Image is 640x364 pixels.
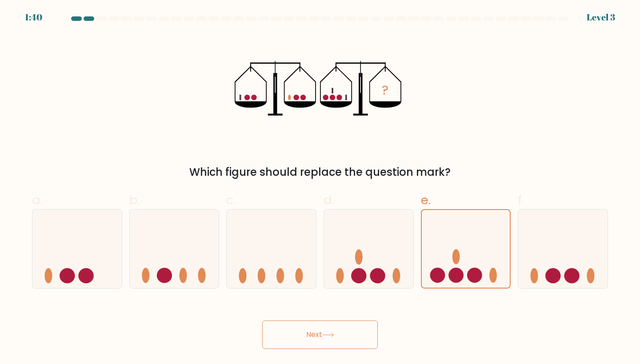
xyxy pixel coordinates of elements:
[421,191,431,209] span: e.
[226,191,236,209] span: c.
[382,81,388,99] tspan: ?
[324,191,334,209] span: d.
[37,164,603,180] div: Which figure should replace the question mark?
[32,191,43,209] span: a.
[518,191,524,209] span: f.
[262,320,378,349] button: Next
[587,11,615,24] div: Level 3
[129,191,140,209] span: b.
[25,11,42,24] div: 1:40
